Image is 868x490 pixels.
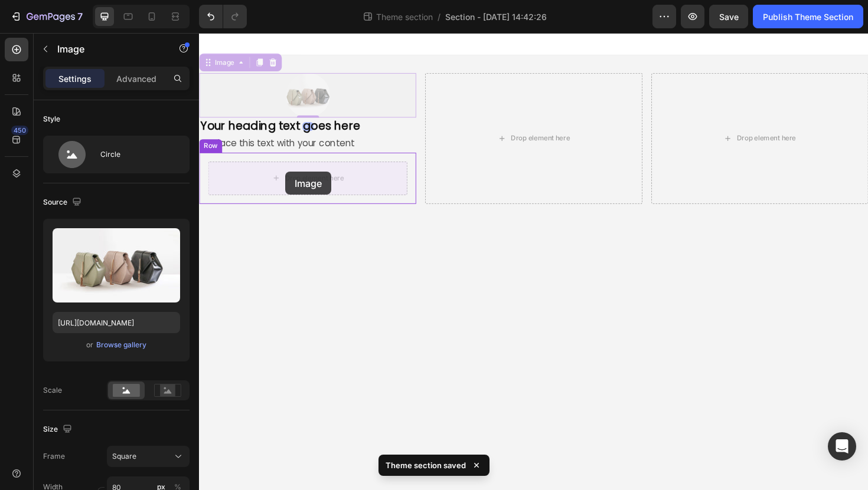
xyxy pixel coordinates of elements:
div: Publish Theme Section [763,11,853,23]
p: Theme section saved [386,459,466,471]
div: Browse gallery [96,340,146,350]
p: Settings [58,73,92,85]
label: Frame [43,451,65,462]
div: Source [43,195,84,211]
span: Theme section [374,11,435,23]
button: Browse gallery [96,339,147,351]
p: Advanced [116,73,156,85]
div: Size [43,422,74,438]
div: Style [43,114,60,124]
span: Save [719,12,739,22]
span: Square [112,451,136,462]
div: Open Intercom Messenger [828,432,856,461]
iframe: Design area [199,33,868,490]
button: Square [107,446,190,467]
input: https://example.com/image.jpg [53,312,180,333]
div: Circle [100,141,172,168]
p: Image [57,42,158,56]
span: or [86,338,93,352]
p: 7 [77,9,83,24]
div: Undo/Redo [199,5,247,28]
span: / [438,11,440,23]
img: preview-image [53,228,180,302]
button: Save [709,5,748,28]
div: Scale [43,385,62,396]
div: 450 [11,126,28,135]
button: Publish Theme Section [753,5,863,28]
span: Section - [DATE] 14:42:26 [445,11,547,23]
button: 7 [5,5,88,28]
